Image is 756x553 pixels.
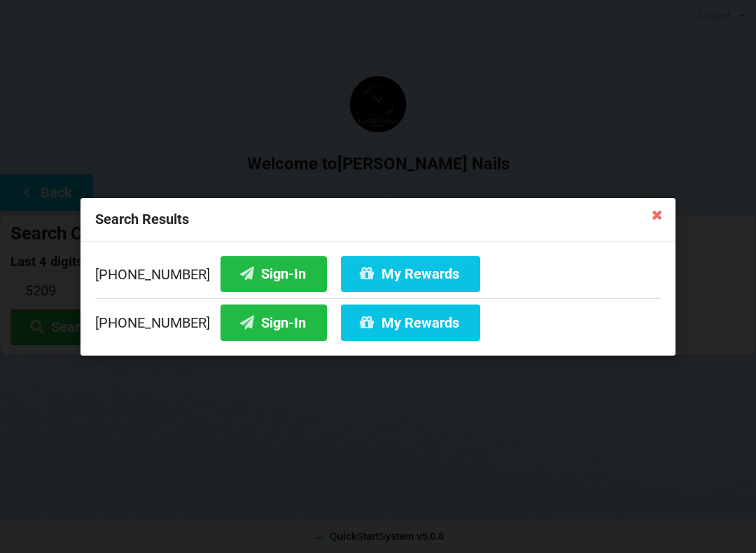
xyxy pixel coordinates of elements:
button: Sign-In [220,304,327,340]
button: Sign-In [220,255,327,291]
button: My Rewards [341,304,480,340]
div: [PHONE_NUMBER] [95,255,661,297]
div: Search Results [80,198,675,241]
button: My Rewards [341,255,480,291]
div: [PHONE_NUMBER] [95,297,661,340]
